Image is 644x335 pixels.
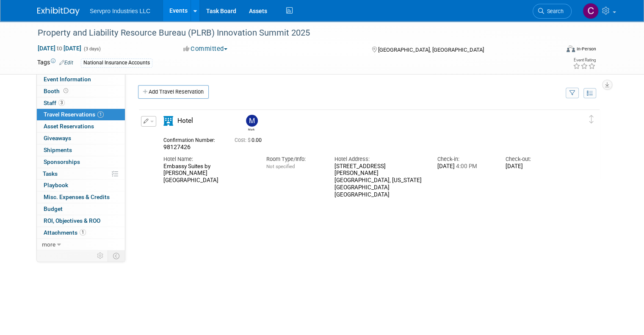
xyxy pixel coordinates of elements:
[163,155,253,163] div: Hotel Name:
[43,170,58,177] span: Tasks
[42,241,55,248] span: more
[514,44,596,57] div: Event Format
[506,155,561,163] div: Check-out:
[138,85,209,99] a: Add Travel Reservation
[573,58,596,62] div: Event Rating
[44,217,100,224] span: ROI, Objectives & ROO
[44,100,65,106] span: Staff
[37,203,125,215] a: Budget
[266,155,322,163] div: Room Type/Info:
[44,76,91,83] span: Event Information
[163,135,222,144] div: Confirmation Number:
[37,168,125,180] a: Tasks
[163,144,191,150] span: 98127426
[437,163,493,170] div: [DATE]
[108,250,125,261] td: Toggle Event Tabs
[44,111,104,118] span: Travel Reservations
[533,4,572,19] a: Search
[235,137,252,143] span: Cost: $
[37,144,125,156] a: Shipments
[163,163,253,184] div: Embassy Suites by [PERSON_NAME][GEOGRAPHIC_DATA]
[177,117,193,125] span: Hotel
[567,45,575,52] img: Format-Inperson.png
[44,205,63,212] span: Budget
[37,133,125,144] a: Giveaways
[90,8,150,14] span: Servpro Industries LLC
[334,163,424,199] div: [STREET_ADDRESS][PERSON_NAME] [GEOGRAPHIC_DATA], [US_STATE][GEOGRAPHIC_DATA] [GEOGRAPHIC_DATA]
[244,115,259,131] div: Mark Bristol
[37,215,125,227] a: ROI, Objectives & ROO
[266,163,294,169] span: Not specified
[506,163,561,170] div: [DATE]
[37,74,125,85] a: Event Information
[37,156,125,168] a: Sponsorships
[44,123,94,130] span: Asset Reservations
[44,135,71,141] span: Giveaways
[93,250,108,261] td: Personalize Event Tab Strip
[55,45,64,52] span: to
[378,47,484,53] span: [GEOGRAPHIC_DATA], [GEOGRAPHIC_DATA]
[37,121,125,132] a: Asset Reservations
[180,44,231,53] button: Committed
[44,182,68,188] span: Playbook
[437,155,493,163] div: Check-in:
[44,88,70,94] span: Booth
[37,227,125,238] a: Attachments1
[44,158,80,165] span: Sponsorships
[37,97,125,109] a: Staff3
[81,58,152,67] div: National Insurance Accounts
[37,86,125,97] a: Booth
[97,111,104,118] span: 1
[589,115,594,124] i: Click and drag to move item
[246,115,258,127] img: Mark Bristol
[37,44,82,52] span: [DATE] [DATE]
[334,155,424,163] div: Hotel Address:
[35,25,549,41] div: Property and Liability Resource Bureau (PLRB) Innovation Summit 2025
[576,46,596,52] div: In-Person
[37,180,125,191] a: Playbook
[569,91,575,96] i: Filter by Traveler
[37,191,125,203] a: Misc. Expenses & Credits
[455,163,477,169] span: 4:00 PM
[37,7,80,16] img: ExhibitDay
[59,60,73,66] a: Edit
[44,147,72,153] span: Shipments
[583,3,599,19] img: Chris Chassagneux
[246,127,257,131] div: Mark Bristol
[80,229,86,235] span: 1
[37,239,125,250] a: more
[44,194,110,200] span: Misc. Expenses & Credits
[37,109,125,120] a: Travel Reservations1
[163,116,173,126] i: Hotel
[83,46,101,52] span: (3 days)
[62,88,70,94] span: Booth not reserved yet
[37,58,73,68] td: Tags
[58,100,65,106] span: 3
[235,137,265,143] span: 0.00
[44,229,86,236] span: Attachments
[544,8,564,14] span: Search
